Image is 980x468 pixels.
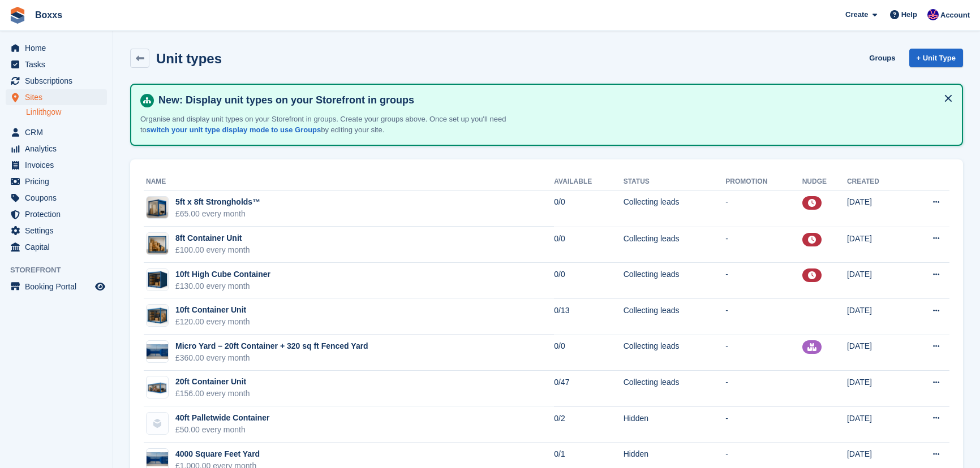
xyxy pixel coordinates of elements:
a: menu [6,239,107,255]
td: Collecting leads [624,263,726,299]
a: menu [6,57,107,72]
td: Collecting leads [624,335,726,371]
td: [DATE] [847,335,906,371]
td: Collecting leads [624,190,726,227]
th: Name [144,173,554,191]
th: Status [624,173,726,191]
img: Jamie Malcolm [927,9,939,20]
img: 5%20ft%20drive%20up%20self%20storage%20unit.png [147,197,168,218]
a: menu [6,206,107,222]
td: [DATE] [847,371,906,407]
div: 4000 Square Feet Yard [175,448,260,460]
td: 0/2 [554,406,623,443]
div: 10ft Container Unit [175,304,250,316]
a: menu [6,89,107,105]
th: Promotion [725,173,802,191]
span: Sites [25,89,93,105]
img: Micro-yards-storage-and-gated-yard-linlithgow.png [147,344,168,359]
div: Micro Yard – 20ft Container + 320 sq ft Fenced Yard [175,340,368,352]
span: Capital [25,239,93,255]
span: Protection [25,206,93,222]
td: Hidden [624,406,726,443]
a: Boxxs [31,6,67,24]
a: menu [6,124,107,140]
td: 0/0 [554,263,623,299]
td: [DATE] [847,190,906,227]
td: 0/13 [554,298,623,335]
td: - [725,298,802,335]
span: Subscriptions [25,73,93,89]
img: microyards-self-storage-container-yards.png [147,452,168,467]
span: Booking Portal [25,279,93,294]
div: 40ft Palletwide Container [175,412,269,424]
img: blank-unit-type-icon-ffbac7b88ba66c5e286b0e438baccc4b9c83835d4c34f86887a83fc20ec27e7b.svg [147,413,168,434]
span: Invoices [25,157,93,173]
img: Container_Image_3.png [147,305,168,326]
a: menu [6,174,107,189]
div: £100.00 every month [175,244,250,256]
td: - [725,263,802,299]
td: - [725,335,802,371]
td: [DATE] [847,263,906,299]
td: 0/47 [554,371,623,407]
a: Groups [865,49,900,67]
img: house.png [147,380,168,395]
a: menu [6,73,107,89]
a: menu [6,190,107,206]
td: - [725,371,802,407]
span: Storefront [10,265,113,276]
td: [DATE] [847,406,906,443]
td: 0/0 [554,335,623,371]
span: Home [25,40,93,56]
div: £360.00 every month [175,352,368,364]
td: 0/0 [554,227,623,263]
td: - [725,190,802,227]
td: [DATE] [847,227,906,263]
a: + Unit Type [909,49,963,67]
td: 0/0 [554,190,623,227]
td: - [725,406,802,443]
div: 10ft High Cube Container [175,268,270,280]
a: Linlithgow [26,107,107,118]
div: £156.00 every month [175,388,250,400]
div: £50.00 every month [175,424,269,436]
td: - [725,227,802,263]
img: stora-icon-8386f47178a22dfd0bd8f6a31ec36ba5ce8667c1dd55bd0f319d3a0aa187defe.svg [9,7,26,24]
h4: New: Display unit types on your Storefront in groups [154,94,953,107]
th: Created [847,173,906,191]
span: Tasks [25,57,93,72]
a: menu [6,141,107,157]
span: Pricing [25,174,93,189]
img: 8%20foot%20container%20unit%20Boxxs%20self%20storage%20Linlithgow.png [147,233,168,254]
span: Analytics [25,141,93,157]
a: menu [6,223,107,239]
div: £120.00 every month [175,316,250,328]
a: Preview store [93,280,107,293]
div: £65.00 every month [175,208,260,220]
span: Account [940,10,970,21]
td: Collecting leads [624,298,726,335]
a: menu [6,157,107,173]
p: Organise and display unit types on your Storefront in groups. Create your groups above. Once set ... [140,114,536,136]
div: 8ft Container Unit [175,232,250,244]
span: Help [901,9,917,20]
span: Settings [25,223,93,239]
td: Collecting leads [624,371,726,407]
img: 10%20ft%20high%20cube%20container.png [147,269,168,291]
a: menu [6,279,107,294]
a: switch your unit type display mode to use Groups [147,125,321,134]
span: Create [845,9,868,20]
td: [DATE] [847,298,906,335]
span: CRM [25,124,93,140]
span: Coupons [25,190,93,206]
div: £130.00 every month [175,280,270,292]
div: 5ft x 8ft Strongholds™ [175,196,260,208]
td: Collecting leads [624,227,726,263]
th: Available [554,173,623,191]
th: Nudge [802,173,847,191]
h2: Unit types [156,51,222,66]
a: menu [6,40,107,56]
div: 20ft Container Unit [175,376,250,388]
